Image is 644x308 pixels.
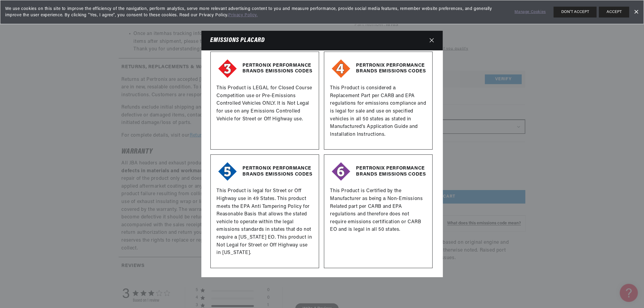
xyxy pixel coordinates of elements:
button: Close [427,35,437,46]
img: Emissions code [330,161,352,183]
h3: EMISSIONS PLACARD [210,38,265,43]
img: Emissions code [217,161,239,183]
a: Dismiss Banner [632,8,641,17]
a: Privacy Policy. [229,13,258,17]
p: This Product is considered а Replacement Part per CARB and EPA regulations for emissions complian... [330,84,426,138]
button: DON'T ACCEPT [554,7,597,17]
p: This Product is LEGAL for Closed Course Competition use or Pre-Emissions Controlled Vehicles ONLY... [217,84,313,123]
h3: PERTRONIX PERFORMANCE BRANDS EMISSIONS CODES [330,166,426,177]
button: ACCEPT [599,7,629,17]
h3: PERTRONIX PERFORMANCE BRANDS EMISSIONS CODES [330,63,426,74]
h3: PERTRONIX PERFORMANCE BRANDS EMISSIONS CODES [217,166,313,177]
span: We use cookies on this site to improve the efficiency of the navigation, perform analytics, serve... [5,6,506,18]
div: EMISSIONS PLACARD [201,31,443,277]
img: Emissions code [330,58,352,80]
p: This Product is legal for Street or Off Highway use in 49 States. This product meets the EPA Anti... [217,187,313,257]
p: This Product is Certified by the Manufacturer as being а Non-Emissions Related part per CARB and ... [330,187,426,234]
img: Emissions code [217,58,239,80]
h3: PERTRONIX PERFORMANCE BRANDS EMISSIONS CODES [217,63,313,74]
a: Manage Cookies [515,9,546,15]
